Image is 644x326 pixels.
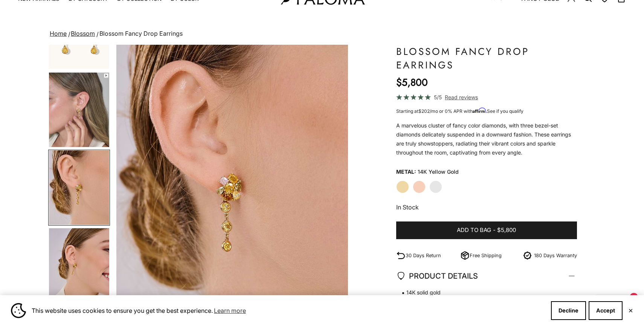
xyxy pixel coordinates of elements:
[50,30,67,37] a: Home
[551,301,586,320] button: Decline
[445,93,478,102] span: Read reviews
[457,226,491,235] span: Add to bag
[470,252,502,259] p: Free Shipping
[396,288,569,297] span: 14K solid gold
[49,73,109,147] img: #YellowGold #RoseGold #WhiteGold
[406,252,441,259] p: 30 Days Return
[534,252,577,259] p: 180 Days Warranty
[396,45,577,72] h1: Blossom Fancy Drop Earrings
[628,308,633,313] button: Close
[71,30,95,37] a: Blossom
[32,305,545,316] span: This website uses cookies to ensure you get the best experience.
[48,150,110,226] button: Go to item 5
[396,166,416,177] legend: Metal:
[589,301,623,320] button: Accept
[396,75,428,90] sale-price: $5,800
[487,108,523,114] a: See if you qualify - Learn more about Affirm Financing (opens in modal)
[48,227,110,303] button: Go to item 6
[418,108,430,114] span: $202
[396,270,478,282] span: PRODUCT DETAILS
[396,108,523,114] span: Starting at /mo or 0% APR with .
[434,93,442,102] span: 5/5
[396,121,577,157] p: A marvelous cluster of fancy color diamonds, with three bezel-set diamonds delicately suspended i...
[213,305,247,316] a: Learn more
[473,108,486,113] span: Affirm
[396,93,577,102] a: 5/5 Read reviews
[49,228,109,303] img: #YellowGold #WhiteGold #RoseGold
[418,166,459,177] variant-option-value: 14K Yellow Gold
[49,150,109,225] img: #YellowGold #WhiteGold #RoseGold
[396,221,577,240] button: Add to bag-$5,800
[11,303,26,318] img: Cookie banner
[396,262,577,290] summary: PRODUCT DETAILS
[48,29,596,39] nav: breadcrumbs
[99,30,183,37] span: Blossom Fancy Drop Earrings
[48,72,110,148] button: Go to item 4
[497,226,516,235] span: $5,800
[396,202,577,212] p: In Stock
